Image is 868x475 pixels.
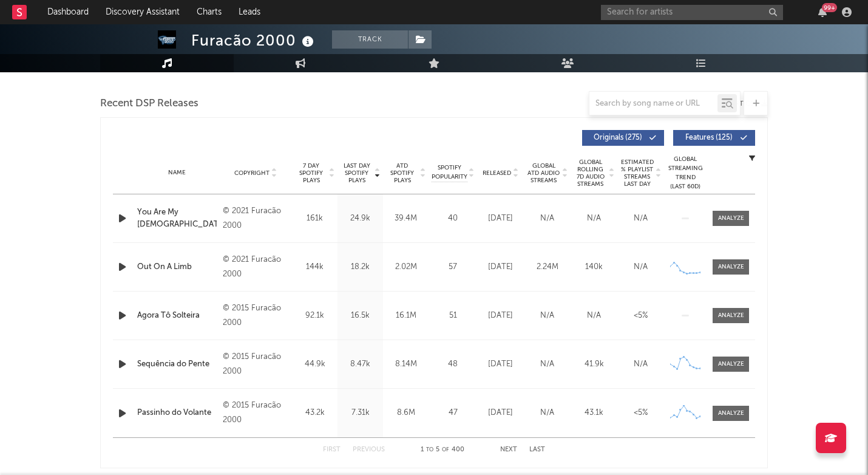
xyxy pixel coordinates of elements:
[574,358,614,371] div: 41.9k
[620,358,661,371] div: N/A
[223,204,289,233] div: © 2021 Furacão 2000
[295,162,327,184] span: 7 Day Spotify Plays
[386,310,426,322] div: 16.1M
[341,310,380,322] div: 16.5k
[589,99,717,109] input: Search by song name or URL
[574,213,614,225] div: N/A
[582,130,664,146] button: Originals(275)
[620,261,661,273] div: N/A
[620,310,661,322] div: <5%
[432,358,474,371] div: 48
[822,3,837,12] div: 99 +
[527,261,568,273] div: 2.24M
[500,446,517,453] button: Next
[323,446,341,453] button: First
[574,159,607,188] span: Global Rolling 7D Audio Streams
[341,213,380,225] div: 24.9k
[529,446,545,453] button: Last
[574,310,614,322] div: N/A
[620,407,661,419] div: <5%
[341,407,380,419] div: 7.31k
[681,134,737,142] span: Features ( 125 )
[295,261,334,273] div: 144k
[295,407,334,419] div: 43.2k
[480,407,521,419] div: [DATE]
[432,163,467,182] span: Spotify Popularity
[590,134,646,142] span: Originals ( 275 )
[574,407,614,419] div: 43.1k
[386,162,418,184] span: ATD Spotify Plays
[432,407,474,419] div: 47
[137,207,217,230] a: You Are My [DEMOGRAPHIC_DATA]
[480,213,521,225] div: [DATE]
[620,159,654,188] span: Estimated % Playlist Streams Last Day
[295,213,334,225] div: 161k
[223,398,289,428] div: © 2015 Furacão 2000
[386,261,426,273] div: 2.02M
[409,443,476,457] div: 1 5 400
[223,350,289,379] div: © 2015 Furacão 2000
[137,168,217,177] div: Name
[341,261,380,273] div: 18.2k
[137,407,217,419] a: Passinho do Volante
[386,407,426,419] div: 8.6M
[341,162,373,184] span: Last Day Spotify Plays
[527,407,568,419] div: N/A
[137,261,217,273] a: Out On A Limb
[432,310,474,322] div: 51
[442,447,449,453] span: of
[574,261,614,273] div: 140k
[673,130,755,146] button: Features(125)
[601,5,783,20] input: Search for artists
[341,358,380,371] div: 8.47k
[223,253,289,282] div: © 2021 Furacão 2000
[295,310,334,322] div: 92.1k
[332,30,408,49] button: Track
[432,261,474,273] div: 57
[234,169,270,177] span: Copyright
[295,358,334,371] div: 44.9k
[480,261,521,273] div: [DATE]
[480,310,521,322] div: [DATE]
[137,310,217,322] a: Agora Tô Solteira
[223,301,289,330] div: © 2015 Furacão 2000
[191,30,317,50] div: Furacão 2000
[386,213,426,225] div: 39.4M
[527,310,568,322] div: N/A
[483,169,511,177] span: Released
[527,162,560,184] span: Global ATD Audio Streams
[818,7,827,17] button: 99+
[432,213,474,225] div: 40
[527,358,568,371] div: N/A
[426,447,433,453] span: to
[386,358,426,371] div: 8.14M
[137,358,217,371] a: Sequência do Pente
[527,213,568,225] div: N/A
[620,213,661,225] div: N/A
[667,155,704,191] div: Global Streaming Trend (Last 60D)
[353,446,385,453] button: Previous
[480,358,521,371] div: [DATE]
